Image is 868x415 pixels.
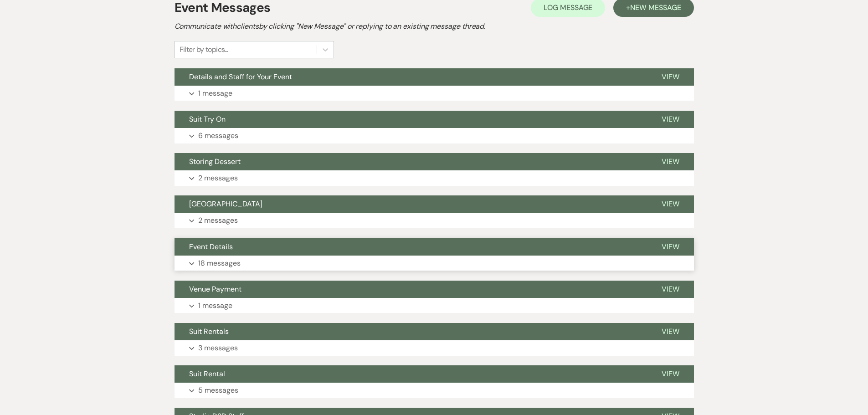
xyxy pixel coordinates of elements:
button: 1 message [175,298,694,313]
button: Suit Try On [175,111,647,128]
h2: Communicate with clients by clicking "New Message" or replying to an existing message thread. [175,21,694,32]
p: 2 messages [198,172,238,184]
p: 2 messages [198,215,238,226]
span: View [662,327,679,336]
p: 6 messages [198,130,238,142]
p: 1 message [198,87,232,99]
span: Storing Dessert [189,157,241,166]
span: View [662,72,679,82]
span: View [662,369,679,379]
button: Suit Rental [175,365,647,383]
button: View [647,365,694,383]
span: View [662,157,679,166]
span: View [662,114,679,124]
button: View [647,281,694,298]
button: Details and Staff for Your Event [175,68,647,86]
button: Suit Rentals [175,323,647,340]
button: 3 messages [175,340,694,356]
button: View [647,323,694,340]
button: 5 messages [175,383,694,398]
p: 5 messages [198,384,238,396]
button: Storing Dessert [175,153,647,170]
button: 2 messages [175,170,694,186]
span: New Message [630,3,681,12]
span: View [662,199,679,209]
p: 18 messages [198,257,241,269]
div: Filter by topics... [180,44,228,55]
button: 6 messages [175,128,694,143]
button: [GEOGRAPHIC_DATA] [175,195,647,213]
span: View [662,242,679,251]
button: 1 message [175,86,694,101]
span: Venue Payment [189,284,241,294]
p: 3 messages [198,342,238,354]
button: Venue Payment [175,281,647,298]
span: Log Message [544,3,592,12]
p: 1 message [198,300,232,312]
button: Event Details [175,238,647,256]
span: Suit Rentals [189,327,229,336]
button: View [647,68,694,86]
button: View [647,153,694,170]
span: Suit Rental [189,369,225,379]
button: View [647,195,694,213]
span: Event Details [189,242,233,251]
span: View [662,284,679,294]
button: 2 messages [175,213,694,228]
span: Details and Staff for Your Event [189,72,292,82]
button: View [647,111,694,128]
button: View [647,238,694,256]
button: 18 messages [175,256,694,271]
span: Suit Try On [189,114,226,124]
span: [GEOGRAPHIC_DATA] [189,199,262,209]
